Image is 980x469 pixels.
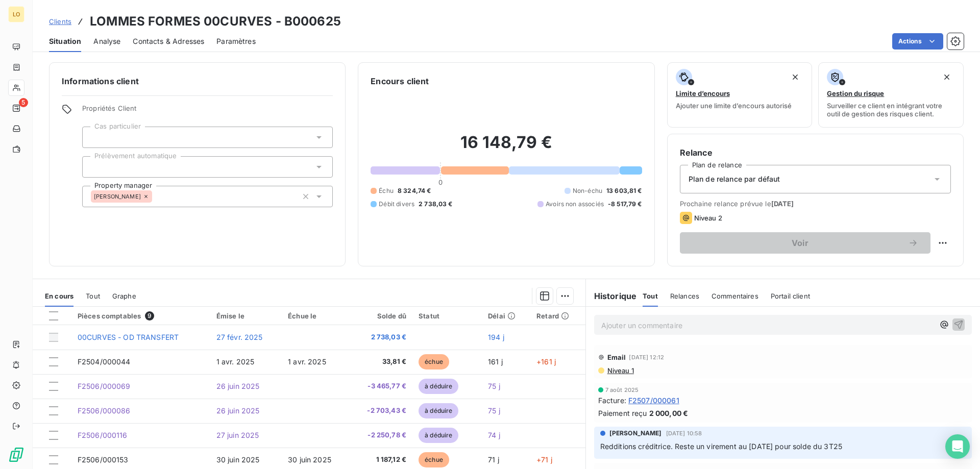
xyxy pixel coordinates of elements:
[536,455,552,464] span: +71 j
[145,311,154,320] span: 9
[676,89,730,97] span: Limite d’encours
[216,382,260,390] span: 26 juin 2025
[586,290,637,302] h6: Historique
[607,353,626,361] span: Email
[609,429,662,438] span: [PERSON_NAME]
[78,311,204,320] div: Pièces comptables
[488,333,504,341] span: 194 j
[771,292,810,300] span: Portail client
[356,406,406,416] span: -2 703,43 €
[488,431,500,439] span: 74 j
[680,232,930,254] button: Voir
[78,455,129,464] span: F2506/000153
[78,406,131,415] span: F2506/000086
[8,447,24,463] img: Logo LeanPay
[216,406,260,415] span: 26 juin 2025
[419,312,476,320] div: Statut
[666,430,702,436] span: [DATE] 10:58
[112,292,136,300] span: Graphe
[488,455,499,464] span: 71 j
[536,357,556,366] span: +161 j
[945,434,970,459] div: Open Intercom Messenger
[91,162,99,171] input: Ajouter une valeur
[605,387,639,393] span: 7 août 2025
[598,408,647,418] span: Paiement reçu
[78,382,131,390] span: F2506/000069
[379,200,414,209] span: Débit divers
[288,312,344,320] div: Échue le
[827,89,884,97] span: Gestion du risque
[546,200,604,209] span: Avoirs non associés
[356,455,406,465] span: 1 187,12 €
[86,292,100,300] span: Tout
[216,357,255,366] span: 1 avr. 2025
[49,17,71,26] span: Clients
[712,292,758,300] span: Commentaires
[152,192,160,201] input: Ajouter une valeur
[536,312,579,320] div: Retard
[216,312,276,320] div: Émise le
[892,33,943,50] button: Actions
[356,312,406,320] div: Solde dû
[78,333,179,341] span: 00CURVES - OD TRANSFERT
[488,382,500,390] span: 75 j
[419,428,458,443] span: à déduire
[438,178,443,186] span: 0
[670,292,699,300] span: Relances
[606,186,642,195] span: 13 603,81 €
[288,357,326,366] span: 1 avr. 2025
[488,406,500,415] span: 75 j
[771,200,794,208] span: [DATE]
[680,146,951,159] h6: Relance
[649,408,689,418] span: 2 000,00 €
[598,395,626,406] span: Facture :
[62,75,333,87] h6: Informations client
[488,357,503,366] span: 161 j
[19,98,28,107] span: 5
[78,431,128,439] span: F2506/000116
[356,357,406,367] span: 33,81 €
[371,132,642,163] h2: 16 148,79 €
[49,36,81,46] span: Situation
[216,431,259,439] span: 27 juin 2025
[216,36,256,46] span: Paramètres
[600,442,842,451] span: Redditions créditrice. Reste un virement au [DATE] pour solde du 3T25
[356,332,406,342] span: 2 738,03 €
[8,6,24,22] div: LO
[216,333,263,341] span: 27 févr. 2025
[419,403,458,418] span: à déduire
[629,354,664,360] span: [DATE] 12:12
[676,102,792,110] span: Ajouter une limite d’encours autorisé
[379,186,394,195] span: Échu
[419,354,449,369] span: échue
[133,36,204,46] span: Contacts & Adresses
[689,174,780,184] span: Plan de relance par défaut
[49,16,71,27] a: Clients
[827,102,955,118] span: Surveiller ce client en intégrant votre outil de gestion des risques client.
[288,455,331,464] span: 30 juin 2025
[419,200,453,209] span: 2 738,03 €
[90,12,341,31] h3: LOMMES FORMES 00CURVES - B000625
[818,62,964,128] button: Gestion du risqueSurveiller ce client en intégrant votre outil de gestion des risques client.
[488,312,524,320] div: Délai
[93,36,120,46] span: Analyse
[419,452,449,467] span: échue
[45,292,73,300] span: En cours
[356,381,406,391] span: -3 465,77 €
[82,104,333,118] span: Propriétés Client
[628,395,679,406] span: F2507/000061
[371,75,429,87] h6: Encours client
[608,200,642,209] span: -8 517,79 €
[680,200,951,208] span: Prochaine relance prévue le
[692,239,908,247] span: Voir
[694,214,722,222] span: Niveau 2
[643,292,658,300] span: Tout
[356,430,406,440] span: -2 250,78 €
[419,379,458,394] span: à déduire
[573,186,602,195] span: Non-échu
[91,133,99,142] input: Ajouter une valeur
[78,357,131,366] span: F2504/000044
[667,62,813,128] button: Limite d’encoursAjouter une limite d’encours autorisé
[216,455,260,464] span: 30 juin 2025
[398,186,431,195] span: 8 324,74 €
